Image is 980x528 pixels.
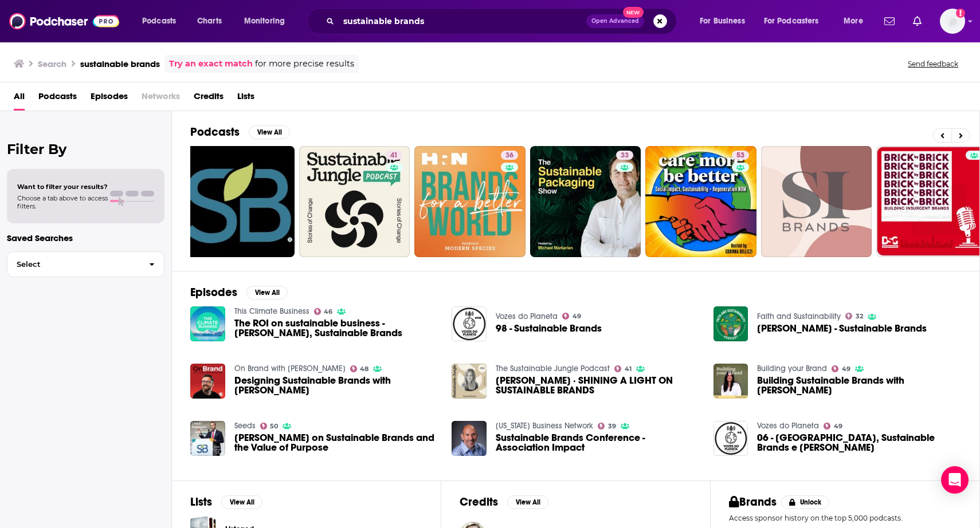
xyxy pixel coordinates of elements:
span: 50 [270,424,278,429]
button: View All [249,125,290,139]
a: 49 [824,423,842,430]
h2: Filter By [7,141,164,157]
img: SUSAN STEVENS · SHINING A LIGHT ON SUSTAINABLE BRANDS [452,364,487,399]
a: Michigan Business Network [496,421,593,431]
a: KoAnn Skrzyniarz - Sustainable Brands [757,324,927,333]
a: 36 [501,151,518,160]
span: 39 [608,424,616,429]
span: for more precise results [255,57,354,70]
button: open menu [692,12,759,30]
a: Episodes [91,87,128,111]
span: 46 [324,309,332,314]
span: [PERSON_NAME] - Sustainable Brands [757,324,927,333]
button: open menu [134,12,191,30]
a: All [14,87,25,111]
a: Sustainable Brands Conference - Association Impact [452,421,487,456]
span: 48 [360,367,369,372]
a: 49 [562,313,581,320]
button: Unlock [781,495,830,509]
span: Podcasts [38,87,77,111]
a: 06 - Rio De Janeiro, Sustainable Brands e Marcelo Rosenbaum [757,433,961,452]
span: Sustainable Brands Conference - Association Impact [496,433,700,452]
a: On Brand with Nick Westergaard [234,364,346,373]
a: 32 [845,313,863,320]
img: 06 - Rio De Janeiro, Sustainable Brands e Marcelo Rosenbaum [714,421,748,456]
a: KoAnn Skrzyniarz - Sustainable Brands [714,306,748,341]
img: 98 - Sustainable Brands [452,306,487,341]
a: 49 [832,365,850,372]
span: Choose a tab above to access filters. [17,194,108,210]
button: View All [246,286,288,300]
span: 49 [573,314,581,319]
h2: Credits [460,495,498,509]
h3: sustainable brands [80,58,160,69]
a: Show notifications dropdown [880,11,899,31]
h2: Episodes [190,285,237,300]
span: For Business [700,13,745,29]
img: Lewis Patterson on Sustainable Brands and the Value of Purpose [190,421,225,456]
button: View All [221,495,262,509]
a: Designing Sustainable Brands with Alex Moulton [234,376,438,395]
button: open menu [756,12,836,30]
span: 36 [505,150,513,161]
a: Charts [190,12,229,30]
a: Seeds [234,421,256,431]
h2: Brands [729,495,777,509]
a: ListsView All [190,495,262,509]
h2: Podcasts [190,125,240,139]
button: View All [507,495,548,509]
a: Designing Sustainable Brands with Alex Moulton [190,364,225,399]
a: Credits [194,87,224,111]
a: 33 [530,146,641,257]
span: More [844,13,863,29]
span: 41 [625,367,632,372]
a: This Climate Business [234,306,309,316]
svg: Add a profile image [956,9,965,18]
span: Want to filter your results? [17,183,108,191]
span: Charts [197,13,222,29]
span: Select [7,261,140,268]
a: Vozes do Planeta [757,421,819,431]
a: The Sustainable Jungle Podcast [496,364,610,373]
button: open menu [236,12,300,30]
a: 50 [260,423,279,430]
img: Building Sustainable Brands with Teresa Ferreira [714,364,748,399]
button: Send feedback [904,59,962,69]
a: The ROI on sustainable business - Lewis Patterson, Sustainable Brands [234,318,438,338]
span: The ROI on sustainable business - [PERSON_NAME], Sustainable Brands [234,318,438,338]
a: Faith and Sustainability [757,312,841,321]
a: 41 [386,151,402,160]
a: SUSAN STEVENS · SHINING A LIGHT ON SUSTAINABLE BRANDS [496,376,700,395]
a: 53 [732,151,749,160]
span: 49 [834,424,842,429]
input: Search podcasts, credits, & more... [339,12,586,30]
a: The ROI on sustainable business - Lewis Patterson, Sustainable Brands [190,306,225,341]
span: 06 - [GEOGRAPHIC_DATA], Sustainable Brands e [PERSON_NAME] [757,433,961,452]
a: 41 [614,365,632,372]
a: 98 - Sustainable Brands [496,324,602,333]
span: Open Advanced [591,18,639,24]
span: Building Sustainable Brands with [PERSON_NAME] [757,376,961,395]
span: 32 [856,314,863,319]
span: Monitoring [244,13,285,29]
button: Open AdvancedNew [586,14,644,28]
div: Search podcasts, credits, & more... [318,8,688,34]
a: 46 [314,308,333,315]
button: open menu [836,12,877,30]
span: 41 [390,150,398,161]
span: For Podcasters [764,13,819,29]
a: Podchaser - Follow, Share and Rate Podcasts [9,10,119,32]
span: 53 [736,150,744,161]
a: CreditsView All [460,495,548,509]
a: 33 [616,151,633,160]
a: 41 [299,146,410,257]
span: [PERSON_NAME] on Sustainable Brands and the Value of Purpose [234,433,438,452]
